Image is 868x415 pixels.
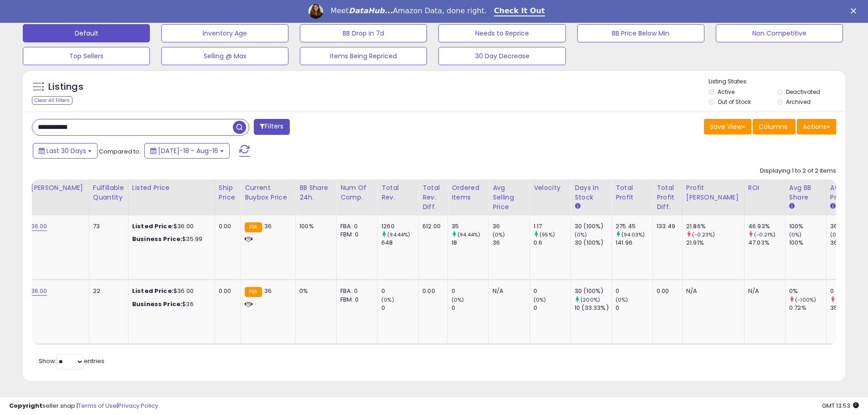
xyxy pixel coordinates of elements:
[299,183,333,202] div: BB Share 24h.
[822,401,859,410] span: 2025-09-16 13:53 GMT
[534,239,570,247] div: 0.6
[452,222,488,231] div: 35
[534,287,570,295] div: 0
[219,222,234,231] div: 0.00
[789,183,822,202] div: Avg BB Share
[830,304,867,312] div: 35.81
[452,183,485,202] div: Ordered Items
[830,222,867,231] div: 36
[144,143,230,159] button: [DATE]-18 - Aug-16
[830,183,863,202] div: Avg Win Price
[616,296,628,303] small: (0%)
[340,287,370,295] div: FBA: 0
[438,24,565,42] button: Needs to Reprice
[264,222,272,231] span: 36
[48,81,83,93] h5: Listings
[438,47,565,65] button: 30 Day Decrease
[132,287,208,295] div: $36.00
[830,239,867,247] div: 36
[330,6,487,15] div: Meet Amazon Data, done right.
[575,222,611,231] div: 30 (100%)
[349,6,393,15] i: DataHub...
[760,167,836,175] div: Displaying 1 to 2 of 2 items
[340,296,370,304] div: FBM: 0
[748,239,785,247] div: 47.03%
[494,6,545,16] a: Check It Out
[748,222,785,231] div: 46.93%
[753,119,796,134] button: Columns
[575,202,580,210] small: Days In Stock.
[534,296,546,303] small: (0%)
[580,296,600,303] small: (200%)
[616,183,649,202] div: Total Profit
[789,304,826,312] div: 0.72%
[118,401,158,410] a: Privacy Policy
[457,231,480,238] small: (94.44%)
[308,4,323,19] img: Profile image for Georgie
[387,231,410,238] small: (94.44%)
[161,47,288,65] button: Selling @ Max
[23,24,150,42] button: Default
[789,239,826,247] div: 100%
[132,235,208,243] div: $35.99
[93,287,121,295] div: 22
[245,222,262,232] small: FBA
[704,119,751,134] button: Save View
[616,239,652,247] div: 141.96
[132,183,211,193] div: Listed Price
[789,231,802,238] small: (0%)
[575,304,611,312] div: 10 (33.33%)
[381,287,418,295] div: 0
[31,287,47,296] a: 36.00
[493,239,529,247] div: 36
[132,300,208,308] div: $36
[759,122,787,131] span: Columns
[575,287,611,295] div: 30 (100%)
[686,239,744,247] div: 21.91%
[493,231,505,238] small: (0%)
[789,202,795,210] small: Avg BB Share.
[452,287,488,295] div: 0
[621,231,645,238] small: (94.03%)
[575,239,611,247] div: 30 (100%)
[381,304,418,312] div: 0
[161,24,288,42] button: Inventory Age
[299,222,329,231] div: 100%
[132,222,174,231] b: Listed Price:
[132,287,174,295] b: Listed Price:
[452,296,464,303] small: (0%)
[340,183,374,202] div: Num of Comp.
[93,183,124,202] div: Fulfillable Quantity
[534,304,570,312] div: 0
[219,287,234,295] div: 0.00
[575,183,608,202] div: Days In Stock
[789,287,826,295] div: 0%
[381,222,418,231] div: 1260
[795,296,816,303] small: (-100%)
[219,183,237,202] div: Ship Price
[718,98,751,106] label: Out of Stock
[797,119,836,134] button: Actions
[300,24,427,42] button: BB Drop in 7d
[786,98,811,106] label: Archived
[46,146,86,155] span: Last 30 Days
[299,287,329,295] div: 0%
[340,231,370,239] div: FBM: 0
[245,287,262,297] small: FBA
[616,287,652,295] div: 0
[31,222,47,231] a: 36.00
[93,222,121,231] div: 73
[493,183,526,212] div: Avg Selling Price
[534,183,567,193] div: Velocity
[851,8,860,14] div: Close
[657,222,675,231] div: 133.49
[754,231,776,238] small: (-0.21%)
[254,119,289,135] button: Filters
[789,222,826,231] div: 100%
[31,183,85,193] div: [PERSON_NAME]
[786,88,820,96] label: Deactivated
[381,239,418,247] div: 648
[78,401,117,410] a: Terms of Use
[23,47,150,65] button: Top Sellers
[830,287,867,295] div: 0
